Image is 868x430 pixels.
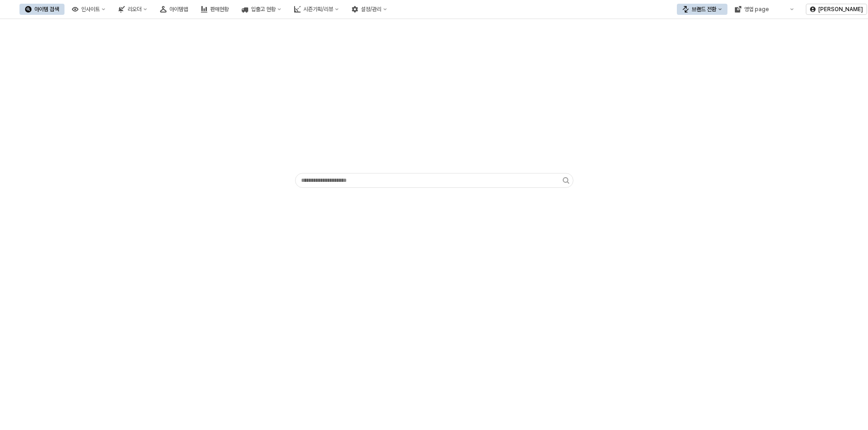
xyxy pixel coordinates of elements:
button: 브랜드 전환 [677,4,727,15]
button: 판매현황 [195,4,234,15]
p: [PERSON_NAME] [818,6,863,13]
button: 영업 page [729,4,774,15]
div: 시즌기획/리뷰 [303,6,333,13]
div: 리오더 [128,6,141,13]
button: 입출고 현황 [236,4,287,15]
div: 아이템맵 [169,6,188,13]
div: 인사이트 [81,6,100,13]
div: Menu item 6 [776,4,799,15]
div: 입출고 현황 [251,6,276,13]
button: [PERSON_NAME] [806,4,867,15]
button: 리오더 [113,4,153,15]
button: 아이템 검색 [19,4,64,15]
div: 설정/관리 [361,6,381,13]
div: 아이템 검색 [34,6,59,13]
button: 아이템맵 [154,4,193,15]
div: 영업 page [744,6,769,13]
button: 시즌기획/리뷰 [289,4,344,15]
div: 브랜드 전환 [692,6,716,13]
div: 판매현황 [210,6,229,13]
button: 설정/관리 [346,4,392,15]
button: 인사이트 [66,4,111,15]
